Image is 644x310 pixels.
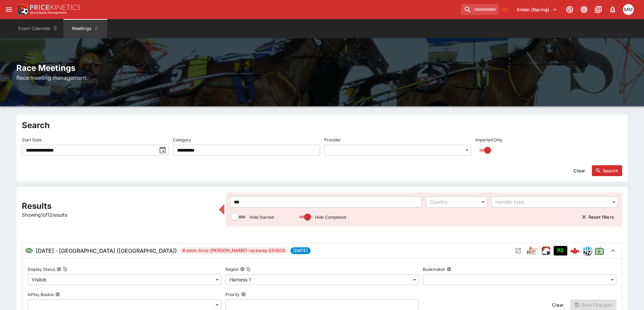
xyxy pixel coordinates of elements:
[225,274,419,285] div: Harness 1
[540,245,551,256] img: racing.png
[315,214,346,220] p: Hide Completed
[28,274,221,285] div: Visible
[513,4,561,15] button: Select Tenant
[461,4,498,15] input: search
[495,199,607,205] div: Handler type
[447,267,451,272] button: Bookmaker
[22,201,215,211] h2: Results
[475,137,503,143] p: Imported Only
[623,4,634,15] div: Michela Marris
[30,11,67,14] img: Sportsbook Management
[16,63,628,73] h2: Race Meetings
[156,144,169,156] button: toggle date time picker
[30,5,80,10] img: PriceKinetics
[569,165,589,176] button: Clear
[564,3,576,16] button: Connected to PK
[225,266,239,272] p: Region
[36,247,177,255] h6: [DATE] - [GEOGRAPHIC_DATA] ([GEOGRAPHIC_DATA])
[500,4,511,15] button: No Bookmarks
[570,246,580,255] img: logo-cerberus--red.svg
[57,267,61,272] button: Display StatusCopy To Clipboard
[595,246,604,255] svg: Live
[22,120,622,130] h2: Search
[16,74,628,82] h6: Race meeting management.
[28,266,55,272] p: Display Status
[324,137,341,143] p: Provider
[173,137,191,143] p: Category
[592,3,604,16] button: Documentation
[526,245,537,256] div: harness_racing
[28,292,54,297] p: InPlay Bookie
[22,211,215,218] p: Showing 1 of 12 results
[578,3,590,16] button: Toggle light/dark mode
[14,19,62,38] button: Event Calendar
[225,292,240,297] p: Priority
[25,247,33,255] svg: Visible
[55,292,60,297] button: InPlay Bookie
[554,246,567,255] div: Imported to Jetbet as UNCONFIRMED
[290,247,311,254] span: [DATE]
[22,137,42,143] p: Start Date
[621,2,636,17] button: Michela Marris
[15,3,29,16] img: PriceKinetics Logo
[582,246,592,255] div: hrnz
[592,165,622,176] button: Search
[513,245,524,256] button: Open Meeting
[250,214,274,220] p: Hide Started
[241,292,246,297] button: Priority
[63,267,68,272] button: Copy To Clipboard
[3,3,15,16] button: open drawer
[578,212,618,222] button: Reset filters
[540,245,551,256] div: ParallelRacing Handler
[240,267,245,272] button: RegionCopy To Clipboard
[526,245,537,256] img: harness_racing.png
[423,266,445,272] p: Bookmaker
[606,3,619,16] button: Notifications
[63,19,107,38] button: Meetings
[246,267,251,272] button: Copy To Clipboard
[180,247,288,254] span: # smm-hrnz-[PERSON_NAME]-raceway-250926
[583,246,591,255] img: hrnz.png
[430,199,476,205] div: Country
